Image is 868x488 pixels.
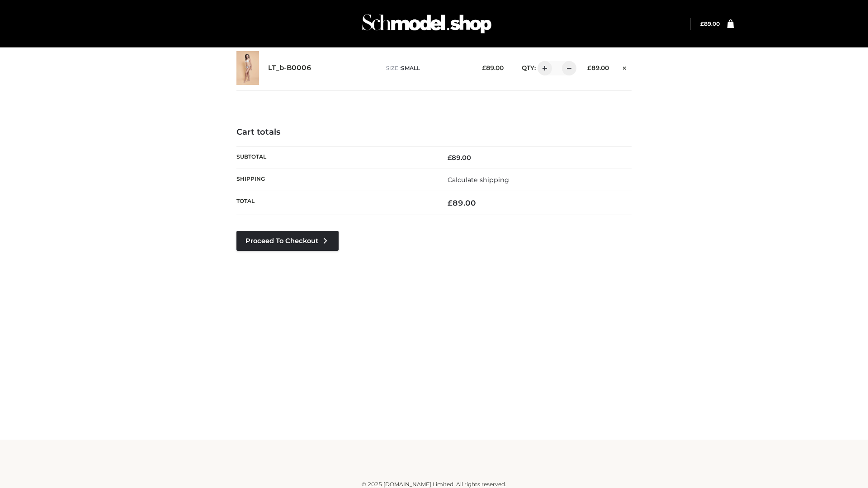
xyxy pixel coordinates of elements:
a: Remove this item [618,61,632,73]
bdi: 89.00 [448,198,476,207]
bdi: 89.00 [448,154,471,162]
bdi: 89.00 [700,20,720,27]
span: £ [587,64,591,71]
span: SMALL [401,65,420,71]
a: Proceed to Checkout [236,231,339,251]
a: LT_b-B0006 [268,64,311,72]
th: Subtotal [236,146,434,169]
span: £ [482,64,486,71]
div: QTY: [513,61,573,75]
h4: Cart totals [236,127,632,137]
th: Total [236,191,434,215]
a: Calculate shipping [448,176,509,184]
span: £ [448,198,453,207]
bdi: 89.00 [587,64,609,71]
span: £ [448,154,452,162]
p: size : [386,64,468,72]
span: £ [700,20,704,27]
bdi: 89.00 [482,64,504,71]
th: Shipping [236,169,434,191]
a: £89.00 [700,20,720,27]
img: Schmodel Admin 964 [359,6,495,42]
